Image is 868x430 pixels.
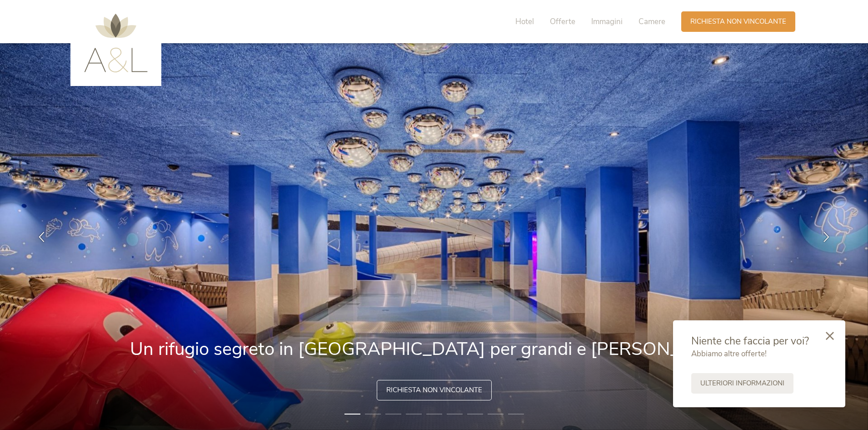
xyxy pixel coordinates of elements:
[700,379,784,388] span: Ulteriori informazioni
[591,16,623,27] span: Immagini
[691,373,793,394] a: Ulteriori informazioni
[690,17,786,26] span: Richiesta non vincolante
[515,16,534,27] span: Hotel
[550,16,575,27] span: Offerte
[691,349,767,359] span: Abbiamo altre offerte!
[84,14,148,72] img: AMONTI & LUNARIS Wellnessresort
[386,385,482,395] span: Richiesta non vincolante
[639,16,665,27] span: Camere
[691,334,809,348] span: Niente che faccia per voi?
